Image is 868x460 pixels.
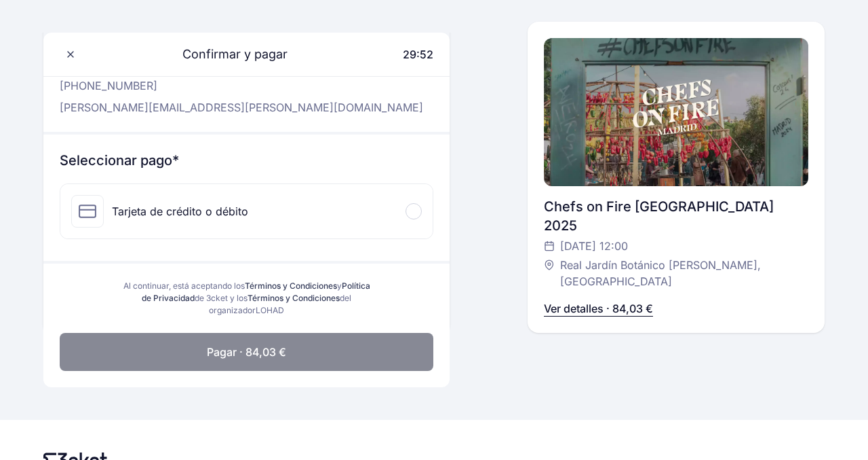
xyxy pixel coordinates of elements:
div: Chefs on Fire [GEOGRAPHIC_DATA] 2025 [544,197,808,235]
div: Tarjeta de crédito o débito [112,203,248,219]
span: [DATE] 12:00 [560,238,628,254]
div: Al continuar, está aceptando los y de 3cket y los del organizador [119,280,374,317]
p: [PERSON_NAME][EMAIL_ADDRESS][PERSON_NAME][DOMAIN_NAME] [60,99,423,116]
p: [PHONE_NUMBER] [60,77,423,94]
span: LOHAD [256,305,284,315]
span: 29:52 [403,48,433,61]
a: Términos y Condiciones [248,293,340,303]
p: Ver detalles · 84,03 € [544,300,653,317]
span: Confirmar y pagar [166,45,288,64]
h3: Seleccionar pago* [60,151,433,170]
button: Pagar · 84,03 € [60,333,433,371]
span: Pagar · 84,03 € [207,344,286,360]
a: Términos y Condiciones [245,281,337,291]
span: Real Jardín Botánico [PERSON_NAME], [GEOGRAPHIC_DATA] [560,257,795,289]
